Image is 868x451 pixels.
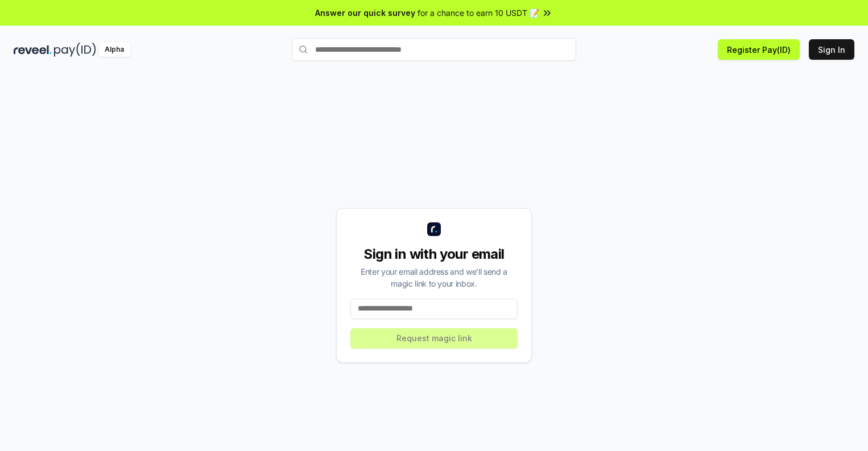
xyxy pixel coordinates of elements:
div: Enter your email address and we’ll send a magic link to your inbox. [350,266,518,289]
img: reveel_dark [14,43,52,57]
img: pay_id [54,43,96,57]
button: Sign In [809,39,854,60]
img: logo_small [427,222,441,236]
span: Answer our quick survey [315,7,415,19]
div: Sign in with your email [350,245,518,263]
button: Register Pay(ID) [718,39,800,60]
div: Alpha [98,43,130,57]
span: for a chance to earn 10 USDT 📝 [418,7,539,19]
